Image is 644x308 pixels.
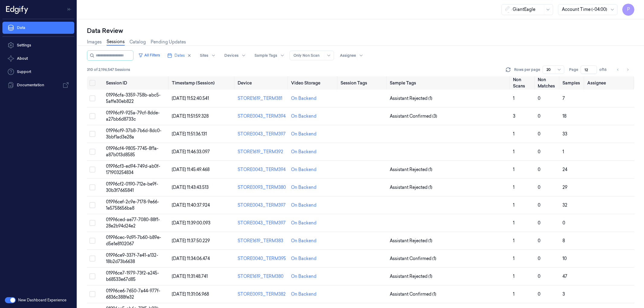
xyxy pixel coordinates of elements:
[291,167,316,173] div: On Backend
[560,76,585,90] th: Samples
[513,291,514,297] span: 1
[165,51,194,60] button: Dates
[513,238,514,243] span: 1
[291,184,316,191] div: On Backend
[235,76,289,90] th: Device
[106,270,159,282] span: 01996ce7-1979-73f2-a245-b68533e67d85
[513,149,514,154] span: 1
[291,95,316,102] div: On Backend
[562,149,564,154] span: 1
[614,65,622,74] button: Go to previous page
[87,27,634,35] div: Data Review
[513,220,514,226] span: 1
[172,149,210,154] span: [DATE] 11:46:33.097
[238,220,286,226] div: STORE0043_TERM397
[130,39,146,45] a: Catalog
[562,238,565,243] span: 8
[89,184,95,190] button: Select row
[172,291,209,297] span: [DATE] 11:31:06.968
[538,291,540,297] span: 0
[562,202,567,208] span: 32
[562,113,566,119] span: 18
[2,39,74,51] a: Settings
[390,238,432,244] span: Assistant Rejected (1)
[175,53,185,58] span: Dates
[238,202,286,208] div: STORE0043_TERM397
[614,65,632,74] nav: pagination
[106,252,158,264] span: 01996ce9-337f-7e41-a132-18b2d73b6638
[2,22,74,34] a: Data
[622,4,634,16] button: P
[106,164,160,175] span: 01996cf3-ed94-749d-ab0f-171903254834
[538,185,540,190] span: 0
[562,185,567,190] span: 29
[89,238,95,244] button: Select row
[172,220,210,226] span: [DATE] 11:39:00.093
[513,256,514,261] span: 1
[238,184,286,191] div: STORE0093_TERM380
[390,291,436,297] span: Assistant Confirmed (1)
[89,202,95,208] button: Select row
[136,50,162,60] button: All Filters
[65,5,74,14] button: Toggle Navigation
[106,92,161,104] span: 01996cfa-3359-758b-abc5-5affe30eb822
[562,96,565,101] span: 7
[538,274,540,279] span: 0
[238,273,286,280] div: STORE1619_TERM380
[562,167,567,172] span: 24
[538,238,540,243] span: 0
[585,76,634,90] th: Assignee
[511,76,535,90] th: Non Scans
[238,113,286,119] div: STORE0043_TERM394
[535,76,560,90] th: Non Matches
[291,256,316,262] div: On Backend
[291,131,316,137] div: On Backend
[562,256,567,261] span: 10
[390,167,432,173] span: Assistant Rejected (1)
[291,113,316,119] div: On Backend
[538,220,540,226] span: 0
[289,76,338,90] th: Video Storage
[238,167,286,173] div: STORE0043_TERM394
[538,202,540,208] span: 0
[513,96,514,101] span: 1
[172,113,209,119] span: [DATE] 11:51:59.328
[513,185,514,190] span: 1
[390,113,437,119] span: Assistant Confirmed (3)
[513,131,514,137] span: 1
[106,288,160,300] span: 01996ce6-7650-7a44-977f-6836c388fe32
[89,273,95,279] button: Select row
[538,113,540,119] span: 0
[387,76,511,90] th: Sample Tags
[513,113,515,119] span: 3
[89,95,95,101] button: Select row
[562,274,567,279] span: 47
[390,256,436,262] span: Assistant Confirmed (1)
[104,76,169,90] th: Session ID
[89,291,95,297] button: Select row
[238,149,286,155] div: STORE1619_TERM392
[599,67,609,72] span: of 16
[106,199,159,211] span: 01996cef-2c9e-7178-9e66-1e5758656ba8
[89,167,95,173] button: Select row
[106,146,159,157] span: 01996cf4-9805-7745-8f1a-a87b013d8585
[172,238,210,243] span: [DATE] 11:37:50.229
[172,256,210,261] span: [DATE] 11:34:06.474
[562,131,567,137] span: 33
[562,220,565,226] span: 0
[238,95,286,102] div: STORE1619_TERM381
[291,273,316,280] div: On Backend
[151,39,186,45] a: Pending Updates
[513,202,514,208] span: 1
[89,256,95,262] button: Select row
[513,274,514,279] span: 1
[238,256,286,262] div: STORE0040_TERM395
[390,184,432,191] span: Assistant Rejected (1)
[172,167,210,172] span: [DATE] 11:45:49.468
[291,202,316,208] div: On Backend
[238,238,286,244] div: STORE1619_TERM383
[513,167,514,172] span: 1
[2,52,74,65] button: About
[390,273,432,280] span: Assistant Rejected (1)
